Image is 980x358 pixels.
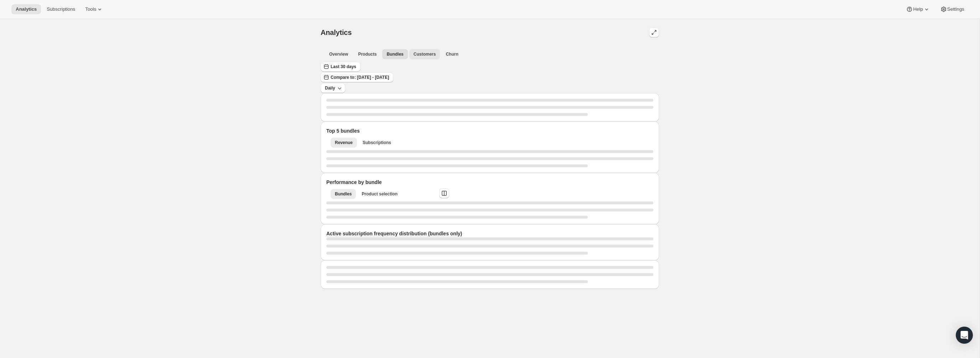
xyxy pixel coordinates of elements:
span: Product selection [362,191,398,197]
p: Performance by bundle [326,179,653,186]
span: Overview [329,51,348,57]
span: Subscriptions [363,140,391,145]
div: Open Intercom Messenger [956,327,973,344]
span: Tools [85,6,96,12]
button: Settings [936,4,969,14]
span: Subscriptions [47,6,75,12]
span: Analytics [16,6,37,12]
span: Compare to: [DATE] - [DATE] [331,75,389,80]
span: Daily [325,85,335,91]
span: (bundles only) [428,231,462,236]
span: Churn [446,51,458,57]
span: Settings [947,6,964,12]
button: Analytics [11,4,41,14]
span: Bundles [387,51,403,57]
span: Revenue [335,140,353,145]
span: Bundles [335,191,352,197]
button: Tools [81,4,108,14]
span: Last 30 days [331,64,356,70]
button: Subscriptions [42,4,79,14]
span: Products [358,51,377,57]
button: Help [902,4,934,14]
p: Top 5 bundles [326,127,653,134]
span: Analytics [321,29,352,36]
button: Last 30 days [321,62,361,72]
span: Customers [414,51,436,57]
span: Active subscription frequency distribution [326,231,427,236]
span: Help [913,6,923,12]
button: Compare to: [DATE] - [DATE] [321,72,393,82]
button: Daily [321,83,345,93]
